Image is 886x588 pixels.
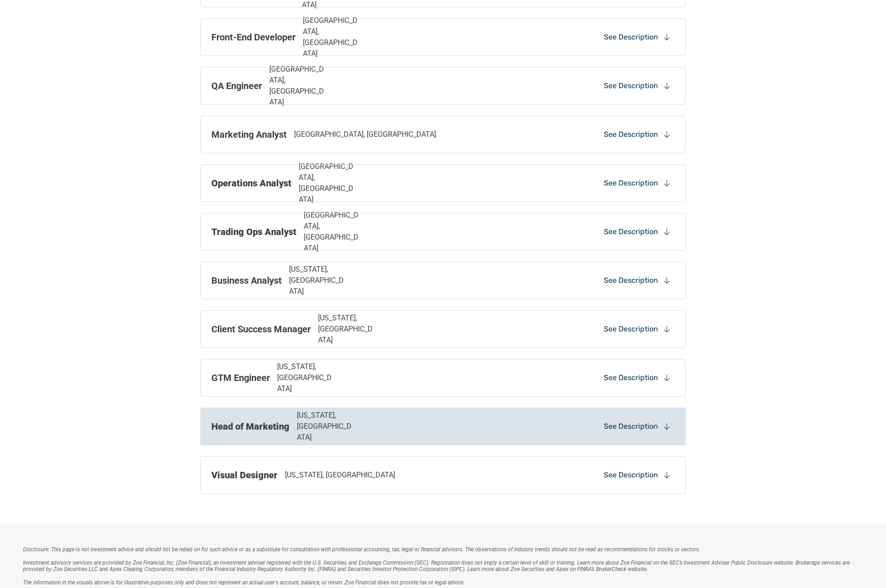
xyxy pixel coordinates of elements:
[211,226,296,237] strong: Trading Ops Analyst
[211,371,270,385] p: GTM Engineer
[211,470,278,481] strong: Visual Designer
[289,264,347,297] p: [US_STATE], [GEOGRAPHIC_DATA]
[211,30,295,44] p: Front-End Developer
[23,579,465,586] em: The information in the visuals above is for illustrative purposes only and does not represent an ...
[604,81,658,91] p: See Description
[604,32,658,42] p: See Description
[211,322,311,336] p: Client Success Manager
[211,79,262,93] p: QA Engineer
[294,129,436,140] p: [GEOGRAPHIC_DATA], [GEOGRAPHIC_DATA]
[303,15,361,59] p: [GEOGRAPHIC_DATA], [GEOGRAPHIC_DATA]
[285,470,395,481] p: [US_STATE], [GEOGRAPHIC_DATA]
[297,410,355,443] p: [US_STATE], [GEOGRAPHIC_DATA]
[604,470,658,480] p: See Description
[23,546,700,553] em: Disclosure: This page is not investment advice and should not be relied on for such advice or as ...
[604,129,658,140] p: See Description
[604,324,658,334] p: See Description
[211,128,287,141] p: Marketing Analyst
[299,161,357,205] p: [GEOGRAPHIC_DATA], [GEOGRAPHIC_DATA]
[23,560,851,572] em: Investment advisory services are provided by Zoe Financial, Inc. (Zoe Financial), an investment a...
[604,275,658,286] p: See Description
[604,373,658,383] p: See Description
[304,210,362,254] p: [GEOGRAPHIC_DATA], [GEOGRAPHIC_DATA]
[277,361,335,394] p: [US_STATE], [GEOGRAPHIC_DATA]
[604,421,658,431] p: See Description
[211,421,290,432] strong: Head of Marketing
[604,227,658,237] p: See Description
[604,178,658,188] p: See Description
[269,64,328,108] p: [GEOGRAPHIC_DATA], [GEOGRAPHIC_DATA]
[318,313,376,346] p: [US_STATE], [GEOGRAPHIC_DATA]
[211,178,291,189] strong: Operations Analyst
[211,274,282,287] p: Business Analyst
